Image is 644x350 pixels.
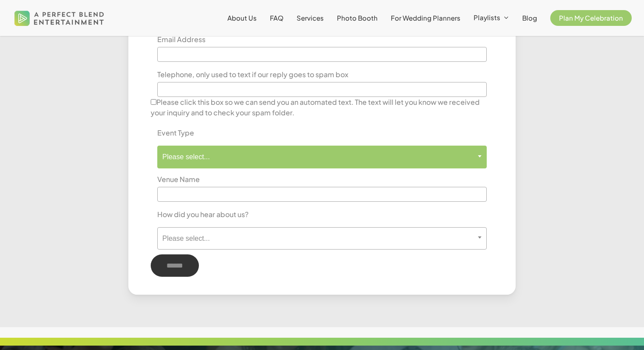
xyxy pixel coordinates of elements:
[227,14,257,21] a: About Us
[559,14,623,22] span: Plan My Celebration
[297,14,324,21] a: Services
[227,14,257,22] span: About Us
[391,14,460,21] a: For Wedding Planners
[474,14,509,22] a: Playlists
[522,14,537,22] span: Blog
[337,14,378,22] span: Photo Booth
[270,14,283,22] span: FAQ
[297,14,324,22] span: Services
[12,4,106,32] img: A Perfect Blend Entertainment
[158,234,486,243] span: Please select...
[157,227,486,250] span: Please select...
[270,14,283,21] a: FAQ
[151,97,493,118] label: Please click this box so we can send you an automated text. The text will let you know we receive...
[522,14,537,21] a: Blog
[151,128,201,138] label: Event Type
[151,99,156,105] input: Please click this box so we can send you an automated text. The text will let you know we receive...
[151,69,355,80] label: Telephone, only used to text if our reply goes to spam box
[474,13,500,21] span: Playlists
[158,153,486,161] span: Please select...
[151,34,212,45] label: Email Address
[337,14,378,21] a: Photo Booth
[391,14,460,22] span: For Wedding Planners
[157,146,486,168] span: Please select...
[151,174,206,185] label: Venue Name
[550,14,632,21] a: Plan My Celebration
[151,209,255,220] label: How did you hear about us?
